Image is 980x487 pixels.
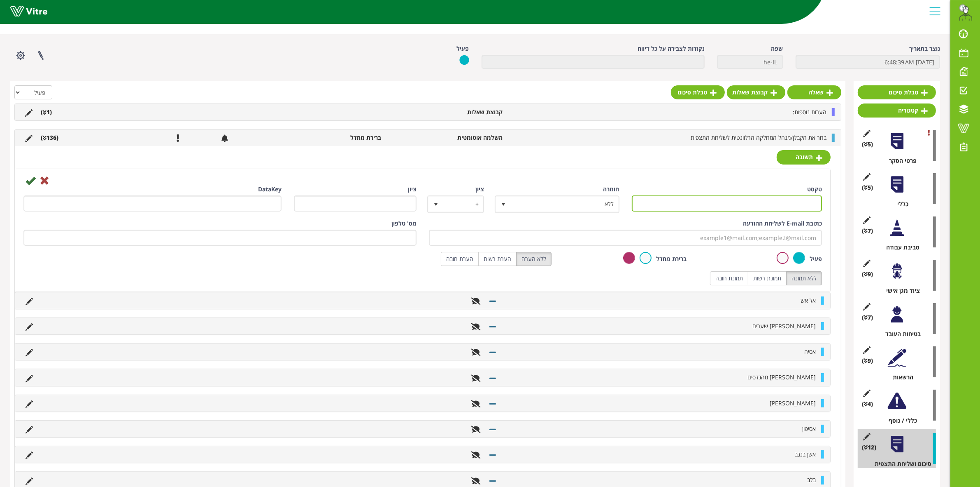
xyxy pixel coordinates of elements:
[862,400,873,408] span: (4 )
[864,243,936,252] div: סביבת עבודה
[770,399,816,407] span: [PERSON_NAME]
[727,85,785,99] a: קבוצת שאלות
[37,134,63,142] li: (136 )
[804,348,816,355] span: אסיה
[691,134,826,141] span: בחר את הקבלן/מנהל המחלקה הרלוונטית לשליחת התצפית
[457,45,469,53] label: פעיל
[475,185,484,193] label: ציון
[787,85,841,99] a: שאלה
[807,185,822,193] label: טקסט
[603,185,619,193] label: חומרה
[743,219,822,228] label: כתובת E-mail לשליחת ההודעה
[793,108,826,116] span: הערות נוספות:
[864,373,936,381] div: הרשאות
[385,108,507,116] li: קבוצת שאלות
[258,185,282,193] label: DataKey
[862,140,873,148] span: (5 )
[441,252,479,266] label: הערת חובה
[864,157,936,165] div: פרטי הסקר
[752,322,816,330] span: [PERSON_NAME] שערים
[909,45,940,53] label: נוצר בתאריך
[748,271,787,285] label: תמונת רשות
[391,219,417,228] label: מס' טלפון
[385,134,507,142] li: השלמה אוטומטית
[807,476,816,484] span: בלב
[858,85,936,99] a: טבלת סיכום
[786,271,822,285] label: ללא תמונה
[801,296,816,304] span: אל אש
[264,134,385,142] li: ברירת מחדל
[864,416,936,425] div: כללי / נוסף
[864,287,936,295] div: ציוד מגן אישי
[862,184,873,192] span: (5 )
[510,197,618,212] span: ללא
[862,227,873,235] span: (7 )
[747,373,816,381] span: [PERSON_NAME] מהנדסים
[810,255,822,263] label: פעיל
[862,443,876,452] span: (12 )
[671,85,725,99] a: טבלת סיכום
[771,45,783,53] label: שפה
[862,270,873,278] span: (9 )
[777,150,831,164] a: תשובה
[428,197,443,212] span: select
[864,330,936,338] div: בטיחות העובד
[957,4,974,21] img: da32df7d-b9e3-429d-8c5c-2e32c797c474.png
[710,271,748,285] label: תמונת חובה
[459,55,469,65] img: yes
[862,313,873,322] span: (7 )
[496,197,511,212] span: select
[802,425,816,433] span: אסיפון
[858,104,936,118] a: קטגוריה
[408,185,417,193] label: ציון
[862,357,873,365] span: (9 )
[37,108,56,116] li: (1 )
[516,252,552,266] label: ללא הערה
[638,45,705,53] label: נקודות לצבירה על כל דיווח
[864,460,936,468] div: סיכום ושליחת התצפית
[795,450,816,458] span: אשן בנגב
[478,252,517,266] label: הערת רשות
[864,200,936,208] div: כללי
[656,255,687,263] label: ברירת מחדל
[429,230,822,246] input: example1@mail.com;example2@mail.com
[443,197,483,212] span: +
